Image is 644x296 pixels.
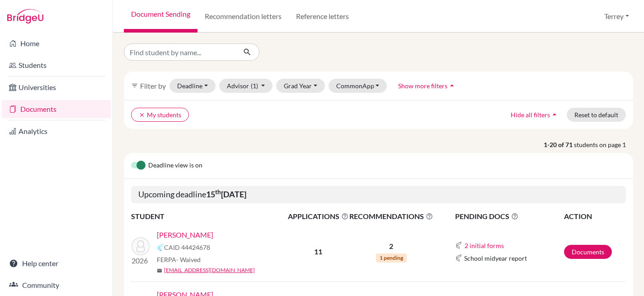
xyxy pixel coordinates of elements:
[464,240,504,251] button: 2 initial forms
[131,82,138,89] i: filter_list
[564,210,626,222] th: ACTION
[276,79,325,93] button: Grad Year
[455,211,563,222] span: PENDING DOCS
[2,276,111,294] a: Community
[164,266,255,274] a: [EMAIL_ADDRESS][DOMAIN_NAME]
[314,247,322,256] b: 11
[398,82,447,90] span: Show more filters
[2,56,111,74] a: Students
[567,108,626,122] button: Reset to default
[140,81,166,90] span: Filter by
[2,78,111,96] a: Universities
[447,81,456,90] i: arrow_drop_up
[206,189,246,199] b: 15 [DATE]
[157,255,201,264] span: FERPA
[164,243,210,252] span: CAID 44424678
[288,211,348,222] span: APPLICATIONS
[2,34,111,53] a: Home
[219,79,273,93] button: Advisor(1)
[157,268,162,273] span: mail
[2,122,111,140] a: Analytics
[574,140,633,149] span: students on page 1
[131,186,626,203] h5: Upcoming deadline
[215,188,221,196] sup: th
[390,79,464,93] button: Show more filtersarrow_drop_up
[376,253,407,263] span: 1 pending
[503,108,567,122] button: Hide all filtersarrow_drop_up
[157,244,164,251] img: Common App logo
[511,111,550,119] span: Hide all filters
[169,79,216,93] button: Deadline
[349,211,433,222] span: RECOMMENDATIONS
[7,9,43,24] img: Bridge-U
[2,100,111,118] a: Documents
[132,255,150,266] p: 2026
[564,245,612,259] a: Documents
[464,253,527,263] span: School midyear report
[349,241,433,252] p: 2
[550,110,559,119] i: arrow_drop_up
[131,108,189,122] button: clearMy students
[455,242,462,249] img: Common App logo
[157,229,213,240] a: [PERSON_NAME]
[2,254,111,272] a: Help center
[131,210,287,222] th: STUDENT
[139,112,145,118] i: clear
[455,254,462,262] img: Common App logo
[329,79,387,93] button: CommonApp
[251,82,258,90] span: (1)
[132,237,150,255] img: Chua, Nick Sen
[176,256,201,263] span: - Waived
[544,140,574,149] strong: 1-20 of 71
[600,8,633,25] button: Terrey
[148,160,202,171] span: Deadline view is on
[124,43,236,61] input: Find student by name...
